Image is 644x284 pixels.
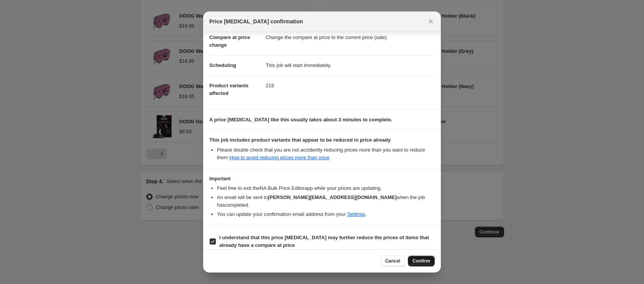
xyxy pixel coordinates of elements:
[217,194,435,209] li: An email will be sent to when the job has completed .
[209,18,303,25] span: Price [MEDICAL_DATA] confirmation
[209,176,435,182] h3: Important
[266,55,435,75] dd: This job will start immediately.
[266,27,435,47] dd: Change the compare at price to the current price (sale)
[209,83,249,96] span: Product variants affected
[412,258,430,264] span: Confirm
[381,256,405,266] button: Cancel
[266,75,435,96] dd: 219
[230,155,330,160] a: How to avoid reducing prices more than once
[268,194,397,200] b: [PERSON_NAME][EMAIL_ADDRESS][DOMAIN_NAME]
[385,258,400,264] span: Cancel
[408,256,435,266] button: Confirm
[209,137,391,143] b: This job includes product variants that appear to be reduced in price already
[209,117,392,122] b: A price [MEDICAL_DATA] like this usually takes about 3 minutes to complete.
[219,235,429,248] b: I understand that this price [MEDICAL_DATA] may further reduce the prices of items that already h...
[347,211,365,217] a: Settings
[217,184,435,192] li: Feel free to exit the NA Bulk Price Editor app while your prices are updating.
[209,34,250,48] span: Compare at price change
[209,62,236,68] span: Scheduling
[217,211,435,218] li: You can update your confirmation email address from your .
[426,16,436,27] button: Close
[217,146,435,162] li: Please double check that you are not accidently reducing prices more than you want to reduce them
